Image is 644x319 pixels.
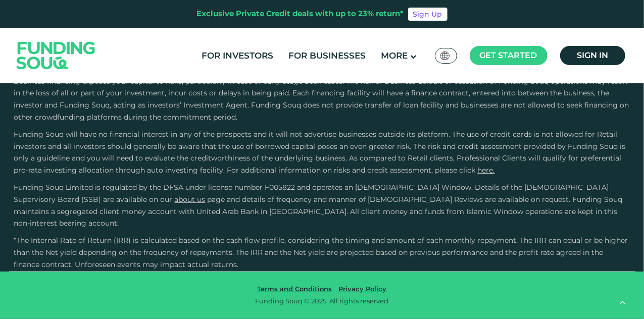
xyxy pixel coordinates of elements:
[14,235,630,271] p: *The Internal Rate of Return (IRR) is calculated based on the cash flow profile, considering the ...
[381,50,408,61] span: More
[208,195,225,204] span: page
[14,130,626,175] span: Funding Souq will have no financial interest in any of the prospects and it will not advertise bu...
[408,8,448,21] a: Sign Up
[478,166,495,175] a: here.
[14,195,623,228] span: and details of frequency and manner of [DEMOGRAPHIC_DATA] Reviews are available on request. Fundi...
[255,285,335,293] a: Terms and Conditions
[286,47,368,64] a: For Businesses
[14,183,609,204] span: Funding Souq Limited is regulated by the DFSA under license number F005822 and operates an [DEMOG...
[7,30,106,81] img: Logo
[14,76,630,124] p: Business financing exposes your capital to risks, particularly in case of early-stage businesses....
[577,50,608,60] span: Sign in
[175,195,206,204] a: About Us
[312,297,327,305] span: 2025
[197,8,404,20] div: Exclusive Private Credit deals with up to 23% return*
[480,50,537,60] span: Get started
[336,285,389,293] a: Privacy Policy
[199,47,276,64] a: For Investors
[330,297,389,305] span: All rights reserved
[611,291,634,314] button: back
[440,51,450,60] img: SA Flag
[560,46,625,65] a: Sign in
[256,297,310,305] span: Funding Souq ©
